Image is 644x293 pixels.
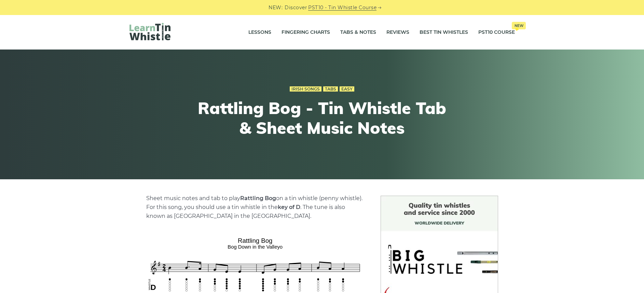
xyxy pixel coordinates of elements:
[420,24,468,41] a: Best Tin Whistles
[340,24,376,41] a: Tabs & Notes
[340,86,354,92] a: Easy
[386,24,409,41] a: Reviews
[146,194,364,221] p: Sheet music notes and tab to play on a tin whistle (penny whistle). For this song, you should use...
[278,204,300,210] strong: key of D
[129,23,170,40] img: LearnTinWhistle.com
[290,86,321,92] a: Irish Songs
[512,22,526,29] span: New
[248,24,271,41] a: Lessons
[282,24,330,41] a: Fingering Charts
[323,86,338,92] a: Tabs
[478,24,515,41] a: PST10 CourseNew
[240,195,276,201] strong: Rattling Bog
[196,98,448,138] h1: Rattling Bog - Tin Whistle Tab & Sheet Music Notes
